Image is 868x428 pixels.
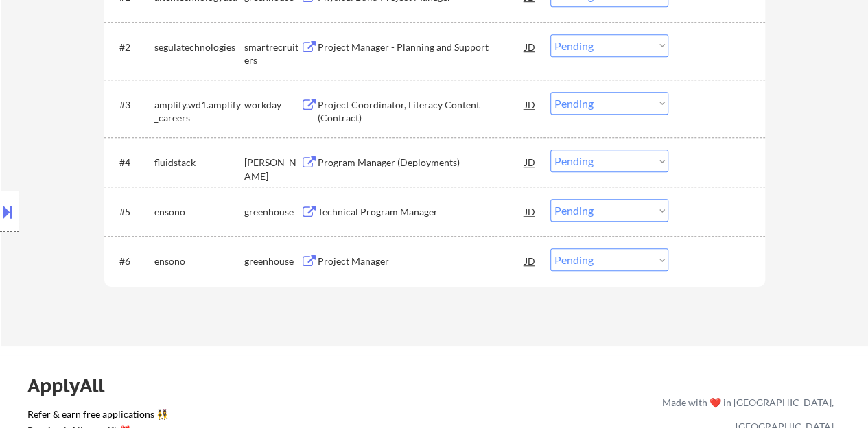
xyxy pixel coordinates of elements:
a: Refer & earn free applications 👯‍♀️ [27,409,375,424]
div: JD [524,199,537,224]
div: Project Manager - Planning and Support [318,40,525,54]
div: workday [244,98,301,112]
div: JD [524,150,537,174]
div: Program Manager (Deployments) [318,156,525,169]
div: JD [524,92,537,117]
div: greenhouse [244,254,301,268]
div: Project Manager [318,254,525,268]
div: smartrecruiters [244,40,301,67]
div: JD [524,248,537,273]
div: ApplyAll [27,374,120,397]
div: [PERSON_NAME] [244,156,301,182]
div: greenhouse [244,205,301,219]
div: #2 [119,40,143,54]
div: Technical Program Manager [318,205,525,219]
div: segulatechnologies [154,40,244,54]
div: JD [524,34,537,59]
div: Project Coordinator, Literacy Content (Contract) [318,98,525,125]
